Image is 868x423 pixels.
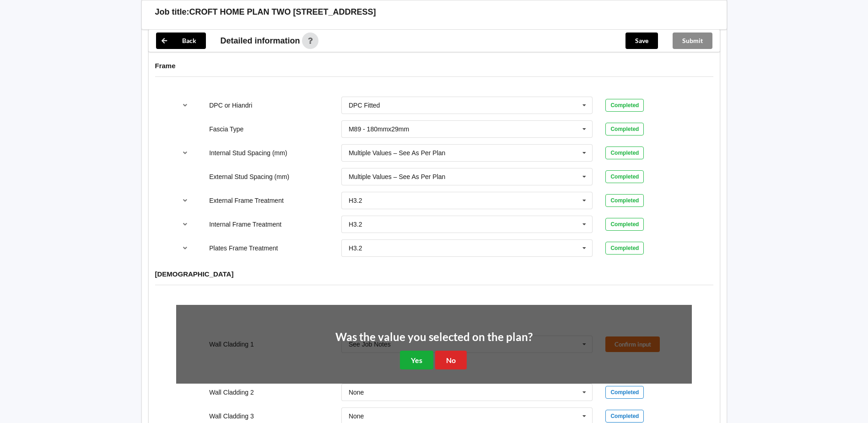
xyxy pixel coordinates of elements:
[349,150,445,156] div: Multiple Values – See As Per Plan
[335,330,533,344] h2: Was the value you selected on the plan?
[176,216,194,233] button: reference-toggle
[349,102,380,108] div: DPC Fitted
[605,194,644,207] div: Completed
[209,102,252,109] label: DPC or Hiandri
[605,386,644,399] div: Completed
[349,174,445,180] div: Multiple Values – See As Per Plan
[349,245,362,251] div: H3.2
[209,412,254,420] label: Wall Cladding 3
[176,145,194,161] button: reference-toggle
[605,410,644,423] div: Completed
[176,97,194,114] button: reference-toggle
[605,123,644,136] div: Completed
[189,7,376,17] h3: CROFT HOME PLAN TWO [STREET_ADDRESS]
[209,173,289,180] label: External Stud Spacing (mm)
[349,197,362,204] div: H3.2
[605,218,644,231] div: Completed
[605,99,644,112] div: Completed
[176,240,194,256] button: reference-toggle
[435,351,467,369] button: No
[209,244,278,252] label: Plates Frame Treatment
[209,197,284,204] label: External Frame Treatment
[349,413,364,419] div: None
[209,389,254,396] label: Wall Cladding 2
[605,242,644,255] div: Completed
[605,170,644,183] div: Completed
[221,37,300,45] span: Detailed information
[155,270,713,278] h4: [DEMOGRAPHIC_DATA]
[209,125,243,133] label: Fascia Type
[176,192,194,209] button: reference-toggle
[349,126,409,132] div: M89 - 180mmx29mm
[400,351,433,369] button: Yes
[155,61,713,70] h4: Frame
[209,149,287,157] label: Internal Stud Spacing (mm)
[349,221,362,228] div: H3.2
[156,33,206,49] button: Back
[625,33,658,49] button: Save
[605,146,644,159] div: Completed
[349,389,364,396] div: None
[155,7,189,17] h3: Job title:
[209,221,281,228] label: Internal Frame Treatment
